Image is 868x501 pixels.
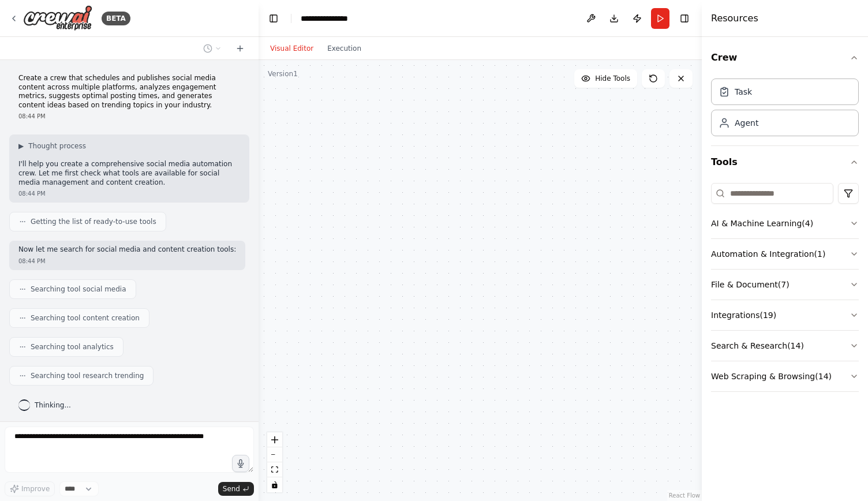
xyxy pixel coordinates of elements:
button: Web Scraping & Browsing(14) [711,361,859,391]
span: ▶ [18,141,24,151]
a: React Flow attribution [669,492,700,499]
span: Searching tool analytics [31,342,114,352]
button: fit view [267,462,282,477]
p: Now let me search for social media and content creation tools: [18,245,236,255]
button: Crew [711,42,859,74]
p: Create a crew that schedules and publishes social media content across multiple platforms, analyz... [18,74,240,110]
div: BETA [102,12,130,25]
button: Hide left sidebar [265,10,282,27]
div: Crew [711,74,859,145]
button: Tools [711,146,859,178]
div: Tools [711,178,859,401]
div: Version 1 [268,69,298,78]
button: Improve [5,481,55,496]
div: 08:44 PM [18,189,240,198]
div: 08:44 PM [18,257,236,266]
button: Click to speak your automation idea [232,455,249,472]
button: Execution [320,42,368,55]
span: Thought process [28,141,86,151]
h4: Resources [711,12,758,25]
span: Searching tool social media [31,285,126,294]
nav: breadcrumb [301,13,358,24]
div: Agent [735,117,758,129]
span: Getting the list of ready-to-use tools [31,217,156,226]
button: ▶Thought process [18,141,86,151]
button: zoom in [267,432,282,447]
img: Logo [23,5,92,31]
button: Automation & Integration(1) [711,239,859,269]
button: Send [218,482,254,496]
span: Searching tool research trending [31,371,144,380]
span: Improve [21,484,50,493]
span: Thinking... [35,401,71,410]
span: Hide Tools [595,74,630,83]
span: Send [223,484,240,493]
button: zoom out [267,447,282,462]
button: Visual Editor [263,42,320,55]
button: Hide right sidebar [676,10,693,27]
button: Switch to previous chat [199,42,226,55]
button: File & Document(7) [711,270,859,300]
p: I'll help you create a comprehensive social media automation crew. Let me first check what tools ... [18,160,240,187]
button: Search & Research(14) [711,331,859,361]
button: toggle interactivity [267,477,282,492]
button: AI & Machine Learning(4) [711,208,859,238]
div: 08:44 PM [18,112,240,121]
button: Start a new chat [231,42,249,55]
span: Searching tool content creation [31,313,140,323]
div: Task [735,86,752,98]
button: Hide Tools [574,69,637,88]
button: Integrations(19) [711,300,859,330]
div: React Flow controls [267,432,282,492]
